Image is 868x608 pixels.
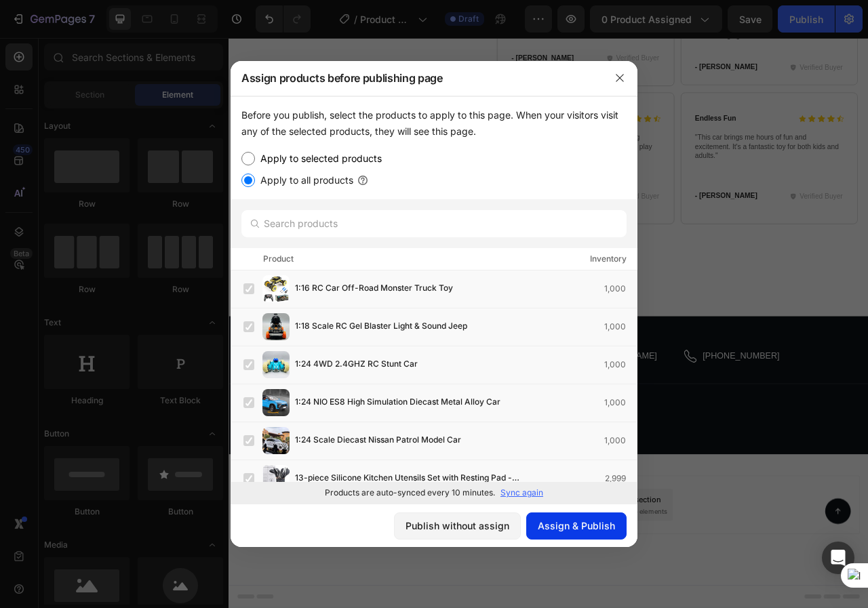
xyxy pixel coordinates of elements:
div: 1,000 [604,358,637,371]
span: 1:18 Scale RC Gel Blaster Light & Sound Jeep [295,319,467,334]
img: product-img [262,313,290,340]
span: 1:24 NIO ES8 High Simulation Diecast Metal Alloy Car [295,395,500,410]
button: Assign & Publish [526,512,627,540]
a: Shop Now [327,270,487,300]
div: 2,999 [605,472,637,485]
div: Shop Now [380,278,433,292]
p: [PHONE_NUMBER] [603,397,701,413]
img: gempages_432750572815254551-e1b53498-c66d-4099-a108-c85cb932d5f4.png [172,87,321,237]
p: Verified Buyer [726,195,781,209]
label: Apply to selected products [255,150,382,167]
div: /> [231,96,637,504]
div: Choose templates [261,580,343,594]
img: product-img [262,389,290,416]
img: product-img [262,465,290,492]
p: Sync again [500,487,543,499]
div: Assign products before publishing page [231,60,602,96]
div: Before you publish, select the products to apply to this page. When your visitors visit any of th... [241,107,627,140]
span: 1:24 4WD 2.4GHZ RC Stunt Car [295,357,418,372]
span: 13-piece Silicone Kitchen Utensils Set with Resting Pad - Random Colors [295,471,531,486]
div: Assign & Publish [538,519,615,533]
p: "This car brings me hours of fun and excitement. It's a fantastic toy for both kids and adults." [593,122,782,157]
p: [EMAIL_ADDRESS][DOMAIN_NAME] [361,397,545,413]
img: gempages_432750572815254551-b874d69c-93a6-4f02-8b0f-df5e86651991.png [330,457,357,473]
p: - [PERSON_NAME] [593,196,684,207]
img: product-img [262,275,290,302]
img: gempages_432750572815254551-d8efabe7-d7d7-4b91-b286-e012d0f1e854.png [394,457,420,473]
span: 1:16 RC Car Off-Road Monster Truck Toy [295,281,453,296]
div: Open Intercom Messenger [822,542,854,574]
p: Verified Buyer [726,31,781,45]
p: Verified Buyer [493,20,548,33]
img: product-img [262,427,290,454]
span: Add section [375,550,439,564]
div: 1,000 [604,282,637,296]
div: 1,000 [604,396,637,409]
p: - [PERSON_NAME] [359,20,450,32]
div: 1,000 [604,320,637,333]
p: Strong Battery Life [359,98,481,109]
img: gempages_432750572815254551-fa4627da-e23b-47ee-b346-94399c8b17d5.png [362,457,389,473]
span: 1:24 Scale Diecast Nissan Patrol Model Car [295,433,461,448]
div: 1,000 [604,434,637,447]
div: Inventory [590,252,627,266]
p: © 2024 GemPages [1,485,812,496]
p: - [PERSON_NAME] [593,32,684,43]
div: Publish without assign [406,519,509,533]
div: Product [263,252,294,266]
p: [STREET_ADDRESS][US_STATE] [135,397,302,413]
div: Add blank section [467,580,549,594]
img: gempages_432750572815254551-276c209a-4e9b-4e59-a40d-e9dac4130a15.png [14,87,163,237]
input: Search products [241,210,627,237]
p: - [PERSON_NAME] [359,196,450,207]
img: gempages_432750572815254551-c4d4e01a-c70a-44c7-9c0e-de780cacb8b8.png [458,457,484,472]
p: “The car has a strong battery life and long runtime, which is highly convenient. I can play for a... [359,122,548,168]
img: gempages_432750572815254551-9dccd6cc-510b-4299-84ea-44162e01f3da.png [426,457,452,473]
button: Publish without assign [394,512,521,540]
div: Generate layout [368,580,439,594]
label: Apply to all products [255,172,353,188]
img: product-img [262,351,290,378]
p: Products are auto-synced every 10 minutes. [325,487,495,499]
p: Endless Fun [593,98,715,109]
p: Verified Buyer [493,195,548,209]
